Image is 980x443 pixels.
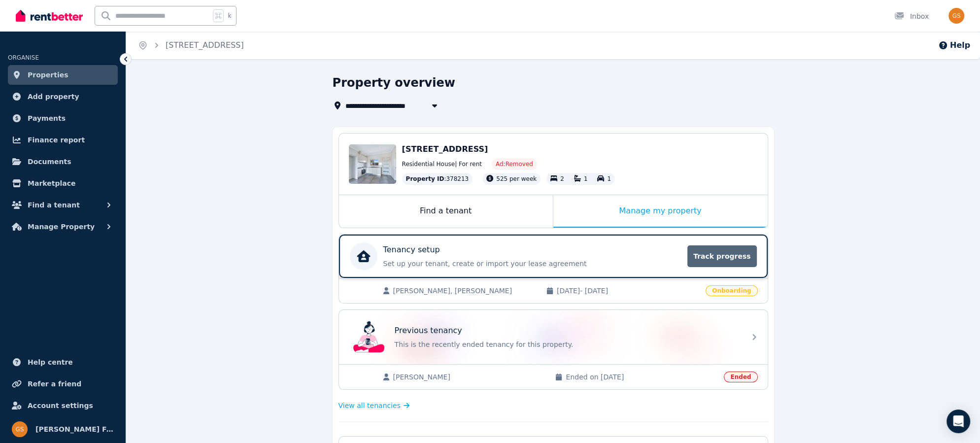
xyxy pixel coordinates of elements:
[333,75,455,91] h1: Property overview
[338,401,401,410] span: View all tenancies
[496,160,533,168] span: Ad: Removed
[28,221,95,233] span: Manage Property
[8,396,118,415] a: Account settings
[8,374,118,394] a: Refer a friend
[553,195,768,228] div: Manage my property
[28,400,93,411] span: Account settings
[894,11,929,21] div: Inbox
[8,108,118,128] a: Payments
[687,245,756,267] span: Track progress
[383,259,682,269] p: Set up your tenant, create or import your lease agreement
[35,423,114,435] span: [PERSON_NAME] Family Super Pty Ltd ATF [PERSON_NAME] Family Super
[724,372,757,382] span: Ended
[28,177,75,189] span: Marketplace
[8,65,118,85] a: Properties
[8,87,118,106] a: Add property
[28,156,71,168] span: Documents
[395,325,462,337] p: Previous tenancy
[338,401,410,410] a: View all tenancies
[8,217,118,237] button: Manage Property
[406,175,444,183] span: Property ID
[28,112,66,124] span: Payments
[557,286,700,296] span: [DATE] - [DATE]
[28,134,85,146] span: Finance report
[339,310,768,364] a: Previous tenancyPrevious tenancyThis is the recently ended tenancy for this property.
[383,244,440,256] p: Tenancy setup
[339,235,768,278] a: Tenancy setupSet up your tenant, create or import your lease agreementTrack progress
[8,352,118,372] a: Help centre
[948,8,964,24] img: Stanyer Family Super Pty Ltd ATF Stanyer Family Super
[938,39,970,51] button: Help
[16,8,83,23] img: RentBetter
[28,91,79,102] span: Add property
[353,321,385,353] img: Previous tenancy
[8,54,39,61] span: ORGANISE
[126,32,256,59] nav: Breadcrumb
[946,409,970,433] div: Open Intercom Messenger
[706,285,757,296] span: Onboarding
[339,195,553,228] div: Find a tenant
[166,40,244,50] a: [STREET_ADDRESS]
[28,199,80,211] span: Find a tenant
[12,421,28,437] img: Stanyer Family Super Pty Ltd ATF Stanyer Family Super
[402,144,488,154] span: [STREET_ADDRESS]
[393,372,545,382] span: [PERSON_NAME]
[393,286,536,296] span: [PERSON_NAME], [PERSON_NAME]
[584,175,588,182] span: 1
[8,173,118,193] a: Marketplace
[28,378,81,390] span: Refer a friend
[607,175,611,182] span: 1
[28,69,68,81] span: Properties
[395,340,740,349] p: This is the recently ended tenancy for this property.
[496,175,537,182] span: 525 per week
[8,195,118,215] button: Find a tenant
[8,130,118,150] a: Finance report
[8,152,118,171] a: Documents
[402,173,473,185] div: : 378213
[402,160,482,168] span: Residential House | For rent
[228,12,231,20] span: k
[560,175,564,182] span: 2
[566,372,718,382] span: Ended on [DATE]
[28,356,73,368] span: Help centre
